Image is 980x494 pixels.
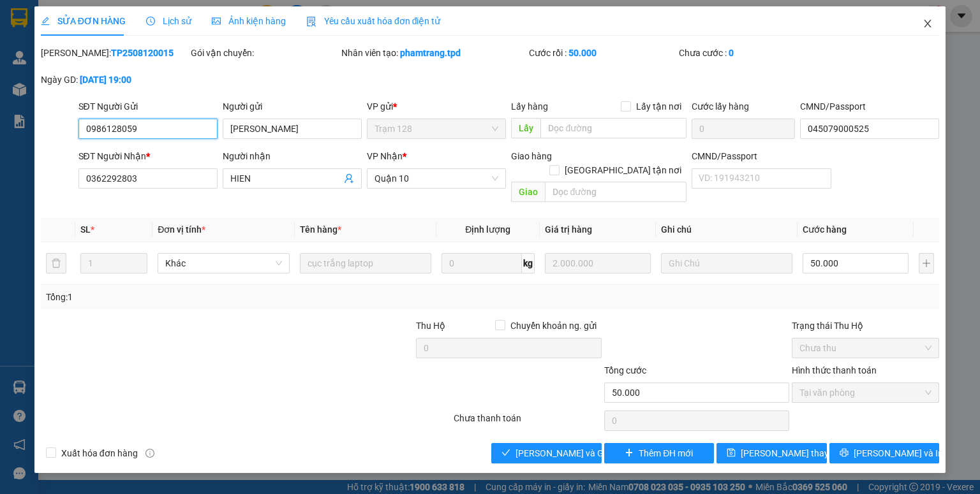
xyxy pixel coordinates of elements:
[505,319,602,333] span: Chuyển khoản ng. gửi
[41,17,50,25] span: edit
[741,446,843,460] span: [PERSON_NAME] thay đổi
[341,46,526,60] div: Nhân viên tạo:
[692,149,831,163] div: CMND/Passport
[522,253,535,273] span: kg
[639,446,693,460] span: Thêm ĐH mới
[910,6,946,42] button: Close
[375,119,498,138] span: Trạm 128
[545,224,592,235] span: Giá trị hàng
[529,46,676,60] div: Cước rồi :
[692,119,795,139] input: Cước lấy hàng
[501,448,510,458] span: check
[661,253,792,273] input: Ghi Chú
[679,46,826,60] div: Chưa cước :
[41,73,188,87] div: Ngày GD:
[80,75,131,85] b: [DATE] 19:00
[545,182,687,202] input: Dọc đường
[604,365,646,375] span: Tổng cước
[511,182,545,202] span: Giao
[799,383,932,402] span: Tại văn phòng
[511,118,540,138] span: Lấy
[416,321,445,331] span: Thu Hộ
[146,16,191,26] span: Lịch sử
[452,411,602,433] div: Chưa thanh toán
[191,46,338,60] div: Gói vận chuyển:
[560,163,687,177] span: [GEOGRAPHIC_DATA] tận nơi
[146,17,155,25] span: clock-circle
[803,224,847,235] span: Cước hàng
[854,446,943,460] span: [PERSON_NAME] và In
[491,443,602,463] button: check[PERSON_NAME] và Giao hàng
[375,169,498,188] span: Quận 10
[568,48,597,58] b: 50.000
[923,18,933,29] span: close
[46,290,379,304] div: Tổng: 1
[78,149,218,163] div: SĐT Người Nhận
[692,101,749,112] label: Cước lấy hàng
[80,224,91,235] span: SL
[41,46,188,60] div: [PERSON_NAME]:
[516,446,638,460] span: [PERSON_NAME] và Giao hàng
[367,151,403,161] span: VP Nhận
[727,448,736,458] span: save
[840,448,849,458] span: printer
[158,224,205,235] span: Đơn vị tính
[800,99,939,113] div: CMND/Passport
[344,173,354,184] span: user-add
[300,253,431,273] input: VD: Bàn, Ghế
[212,17,221,25] span: picture
[145,449,154,458] span: info-circle
[919,253,934,273] button: plus
[306,17,316,27] img: icon
[78,99,218,113] div: SĐT Người Gửi
[300,224,341,235] span: Tên hàng
[656,217,798,242] th: Ghi chú
[729,48,734,58] b: 0
[511,101,548,112] span: Lấy hàng
[367,99,506,113] div: VP gửi
[604,443,715,463] button: plusThêm ĐH mới
[111,48,174,58] b: TP2508120015
[792,319,939,333] div: Trạng thái Thu Hộ
[799,338,932,358] span: Chưa thu
[716,443,827,463] button: save[PERSON_NAME] thay đổi
[792,365,877,375] label: Hình thức thanh toán
[465,224,510,235] span: Định lượng
[223,99,362,113] div: Người gửi
[41,16,126,26] span: SỬA ĐƠN HÀNG
[545,253,651,273] input: 0
[400,48,461,58] b: phamtrang.tpd
[511,151,552,161] span: Giao hàng
[56,446,143,460] span: Xuất hóa đơn hàng
[829,443,940,463] button: printer[PERSON_NAME] và In
[223,149,362,163] div: Người nhận
[540,118,687,138] input: Dọc đường
[625,448,634,458] span: plus
[212,16,286,26] span: Ảnh kiện hàng
[165,254,281,273] span: Khác
[306,16,441,26] span: Yêu cầu xuất hóa đơn điện tử
[631,99,687,113] span: Lấy tận nơi
[46,253,66,273] button: delete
